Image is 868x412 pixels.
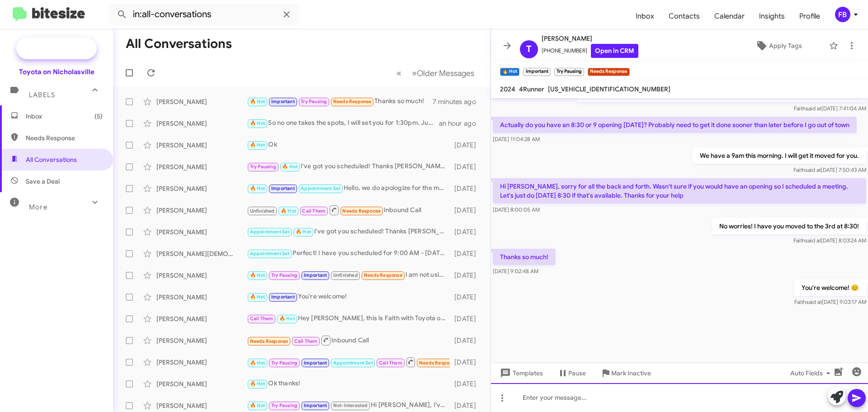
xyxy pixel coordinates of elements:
[247,313,450,324] div: Hey [PERSON_NAME], this is Faith with Toyota on Nicholasville. Just reaching out to see if you st...
[250,120,265,126] span: 🔥 Hot
[794,279,866,296] p: You're welcome! 😊
[500,85,515,93] span: 2024
[493,117,857,133] p: Actually do you have an 8:30 or 9 opening [DATE]? Probably need to get it done sooner than later ...
[156,141,247,150] div: [PERSON_NAME]
[250,381,265,387] span: 🔥 Hot
[450,184,483,193] div: [DATE]
[450,271,483,280] div: [DATE]
[732,38,825,54] button: Apply Tags
[498,365,543,381] span: Templates
[333,403,368,408] span: Not-Interested
[588,68,629,76] small: Needs Response
[247,227,450,237] div: I've got you scheduled! Thanks [PERSON_NAME], have a great day!
[250,142,265,148] span: 🔥 Hot
[611,365,651,381] span: Mark Inactive
[282,164,297,170] span: 🔥 Hot
[806,105,821,112] span: said at
[793,237,866,244] span: Faith [DATE] 8:03:24 AM
[417,68,474,78] span: Older Messages
[550,365,593,381] button: Pause
[247,204,450,216] div: Inbound Call
[156,184,247,193] div: [PERSON_NAME]
[296,229,311,235] span: 🔥 Hot
[793,166,866,173] span: Faith [DATE] 7:50:43 AM
[396,67,401,79] span: «
[450,314,483,323] div: [DATE]
[827,7,858,22] button: FB
[493,206,540,213] span: [DATE] 8:00:05 AM
[156,227,247,237] div: [PERSON_NAME]
[526,42,532,57] span: T
[304,272,327,278] span: Important
[250,229,290,235] span: Appointment Set
[250,208,275,214] span: Unfinished
[493,249,556,265] p: Thanks so much!
[794,105,866,112] span: Faith [DATE] 7:41:04 AM
[835,7,850,22] div: FB
[26,155,77,164] span: All Conversations
[450,293,483,302] div: [DATE]
[247,96,433,107] div: Thanks so much!
[548,85,670,93] span: [US_VEHICLE_IDENTIFICATION_NUMBER]
[156,119,247,128] div: [PERSON_NAME]
[250,338,288,344] span: Needs Response
[247,183,450,194] div: Hello, we do apologize for the message. Thanks for letting us know, we will update our records! H...
[542,44,638,58] span: [PHONE_NUMBER]
[19,67,94,76] div: Toyota on Nicholasville
[156,97,247,106] div: [PERSON_NAME]
[271,403,297,408] span: Try Pausing
[250,294,265,300] span: 🔥 Hot
[693,147,866,164] p: We have a 9am this morning. I will get it moved for you.
[333,99,372,104] span: Needs Response
[333,360,373,366] span: Appointment Set
[792,3,827,29] span: Profile
[806,298,822,305] span: said at
[26,177,60,186] span: Save a Deal
[29,91,55,99] span: Labels
[109,4,299,25] input: Search
[333,272,358,278] span: Unfinished
[247,140,450,150] div: Ok
[247,118,439,128] div: So no one takes the spots, I will set you for 1:30pm. Just let me know if that doesn't work and I...
[16,38,97,59] a: New Campaign
[433,97,483,106] div: 7 minutes ago
[500,68,519,76] small: 🔥 Hot
[250,164,276,170] span: Try Pausing
[419,360,458,366] span: Needs Response
[247,270,450,280] div: I am not using you guys anymore
[661,3,707,29] span: Contacts
[281,208,296,214] span: 🔥 Hot
[752,3,792,29] span: Insights
[294,338,318,344] span: Call Them
[450,379,483,388] div: [DATE]
[156,271,247,280] div: [PERSON_NAME]
[156,336,247,345] div: [PERSON_NAME]
[271,272,297,278] span: Try Pausing
[412,67,417,79] span: »
[523,68,550,76] small: Important
[805,166,821,173] span: said at
[450,358,483,367] div: [DATE]
[250,251,290,256] span: Appointment Set
[450,249,483,258] div: [DATE]
[707,3,752,29] a: Calendar
[493,268,538,275] span: [DATE] 9:02:48 AM
[250,185,265,191] span: 🔥 Hot
[247,379,450,389] div: Ok thanks!
[247,400,450,411] div: Hi [PERSON_NAME], I've already had the maintenance done. I just went over to Toyota and [GEOGRAPH...
[628,3,661,29] a: Inbox
[439,119,483,128] div: an hour ago
[591,44,638,58] a: Open in CRM
[271,99,295,104] span: Important
[450,206,483,215] div: [DATE]
[391,64,407,82] button: Previous
[247,248,450,259] div: Perfect! I have you scheduled for 9:00 AM - [DATE]. Let me know if you need anything else, and ha...
[593,365,658,381] button: Mark Inactive
[250,360,265,366] span: 🔥 Hot
[156,206,247,215] div: [PERSON_NAME]
[406,64,480,82] button: Next
[250,403,265,408] span: 🔥 Hot
[301,185,340,191] span: Appointment Set
[271,360,297,366] span: Try Pausing
[554,68,584,76] small: Try Pausing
